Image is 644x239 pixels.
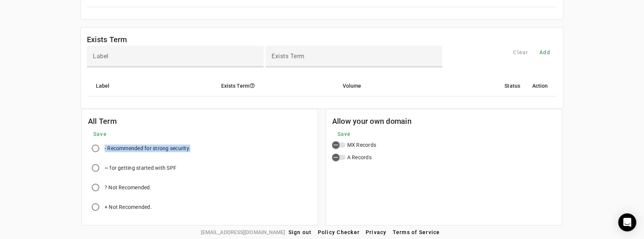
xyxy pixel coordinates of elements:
button: Sign out [286,225,315,239]
mat-card-title: Allow your own domain [332,115,412,127]
mat-header-cell: Action [526,75,557,96]
mat-header-cell: Status [499,75,527,96]
div: Open Intercom Messenger [618,213,636,231]
button: Add [533,46,557,59]
mat-header-cell: Volume [337,75,499,96]
label: ~ for getting started with SPF [103,164,177,172]
mat-label: Exists Term [272,53,305,60]
button: Save [88,127,112,141]
label: + Not Recomended. [103,203,152,211]
span: Policy Checker [318,229,360,235]
button: Include A record [332,155,346,160]
label: A Records [346,154,372,161]
mat-label: Label [93,53,109,60]
span: Save [93,130,107,138]
span: Privacy [366,229,387,235]
label: MX Records [346,141,377,149]
span: Add [540,49,551,56]
span: [EMAIL_ADDRESS][DOMAIN_NAME] [201,228,286,236]
label: - Recommended for strong security. [103,145,191,152]
button: Terms of Service [390,225,443,239]
button: Policy Checker [315,225,363,239]
i: help_outline [249,83,255,88]
mat-header-cell: Label [87,75,215,96]
button: Privacy [363,225,390,239]
label: ? Not Recomended. [103,184,152,191]
mat-card-title: All Term [88,115,117,127]
fm-list-table: Exists Term [80,27,563,109]
button: Include MX records [332,142,346,148]
span: Terms of Service [393,229,440,235]
mat-header-cell: Exists Term [215,75,337,96]
button: Save [332,127,356,141]
span: Sign out [289,229,312,235]
mat-card-title: Exists Term [87,33,127,46]
span: Save [337,130,351,138]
